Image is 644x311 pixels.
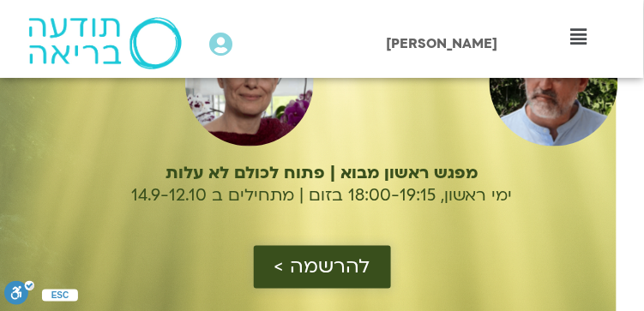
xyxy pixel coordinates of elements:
[28,17,181,69] img: תודעה בריאה
[131,184,513,206] span: ימי ראשון, 18:00-19:15 בזום | מתחילים ב 14.9-12.10
[386,34,497,53] span: [PERSON_NAME]
[166,162,478,184] b: מפגש ראשון מבוא | פתוח לכולם לא עלות
[254,246,391,289] a: להרשמה >
[274,256,370,278] span: להרשמה >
